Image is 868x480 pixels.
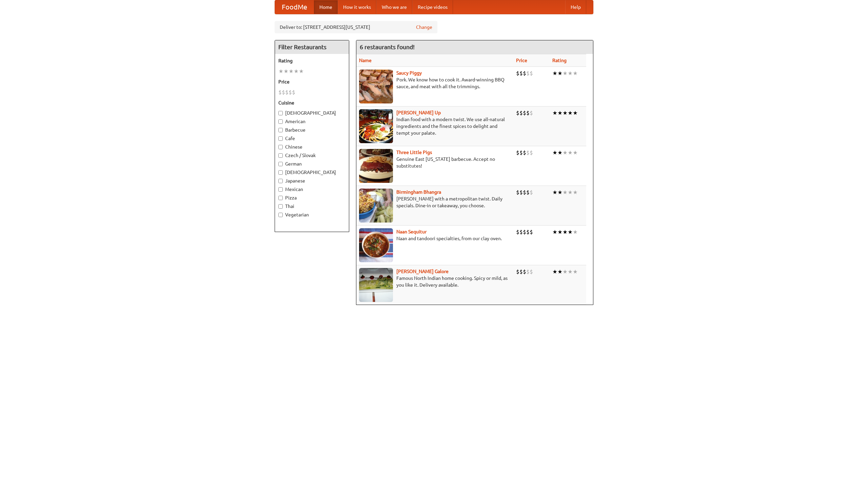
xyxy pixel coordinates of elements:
[568,228,573,236] li: ★
[396,229,427,234] a: Naan Sequitur
[416,24,432,31] a: Change
[526,70,530,77] li: $
[289,68,294,75] li: ★
[278,89,282,96] li: $
[285,89,289,96] li: $
[412,0,453,14] a: Recipe videos
[523,228,526,236] li: $
[557,70,563,77] li: ★
[278,136,283,141] input: Cafe
[278,160,346,167] label: German
[523,189,526,196] li: $
[552,149,557,156] li: ★
[516,149,519,156] li: $
[573,70,578,77] li: ★
[530,189,533,196] li: $
[523,109,526,117] li: $
[278,213,283,217] input: Vegetarian
[359,76,511,90] p: Pork. We know how to cook it. Award-winning BBQ sauce, and meat with all the trimmings.
[516,109,519,117] li: $
[278,196,283,200] input: Pizza
[275,40,349,54] h4: Filter Restaurants
[359,149,393,183] img: littlepigs.jpg
[278,145,283,149] input: Chinese
[565,0,586,14] a: Help
[516,228,519,236] li: $
[530,70,533,77] li: $
[519,228,523,236] li: $
[563,149,568,156] li: ★
[396,110,441,115] a: [PERSON_NAME] Up
[568,268,573,275] li: ★
[519,189,523,196] li: $
[519,70,523,77] li: $
[359,58,372,63] a: Name
[396,269,449,274] b: [PERSON_NAME] Galore
[278,135,346,142] label: Cafe
[526,228,530,236] li: $
[278,99,346,106] h5: Cuisine
[563,228,568,236] li: ★
[292,89,295,96] li: $
[573,109,578,117] li: ★
[278,162,283,166] input: German
[552,189,557,196] li: ★
[278,119,283,124] input: American
[516,70,519,77] li: $
[396,150,432,155] a: Three Little Pigs
[278,186,346,193] label: Mexican
[278,203,346,210] label: Thai
[278,57,346,64] h5: Rating
[278,111,283,115] input: [DEMOGRAPHIC_DATA]
[568,109,573,117] li: ★
[563,268,568,275] li: ★
[396,189,441,195] b: Birmingham Bhangra
[278,127,346,133] label: Barbecue
[359,235,511,242] p: Naan and tandoori specialties, from our clay oven.
[396,70,422,76] a: Saucy Piggy
[278,68,283,75] li: ★
[359,275,511,288] p: Famous North Indian home cooking. Spicy or mild, as you like it. Delivery available.
[278,110,346,116] label: [DEMOGRAPHIC_DATA]
[519,268,523,275] li: $
[338,0,376,14] a: How it works
[278,177,346,184] label: Japanese
[523,70,526,77] li: $
[519,149,523,156] li: $
[573,189,578,196] li: ★
[278,187,283,192] input: Mexican
[523,149,526,156] li: $
[278,153,283,158] input: Czech / Slovak
[299,68,304,75] li: ★
[526,268,530,275] li: $
[278,128,283,132] input: Barbecue
[359,228,393,262] img: naansequitur.jpg
[278,170,283,175] input: [DEMOGRAPHIC_DATA]
[563,70,568,77] li: ★
[278,143,346,150] label: Chinese
[278,179,283,183] input: Japanese
[573,228,578,236] li: ★
[359,116,511,136] p: Indian food with a modern twist. We use all-natural ingredients and the finest spices to delight ...
[359,70,393,103] img: saucy.jpg
[563,109,568,117] li: ★
[359,195,511,209] p: [PERSON_NAME] with a metropolitan twist. Daily specials. Dine-in or takeaway, you choose.
[278,118,346,125] label: American
[294,68,299,75] li: ★
[278,211,346,218] label: Vegetarian
[275,21,437,33] div: Deliver to: [STREET_ADDRESS][US_STATE]
[275,0,314,14] a: FoodMe
[557,228,563,236] li: ★
[526,109,530,117] li: $
[278,204,283,209] input: Thai
[516,268,519,275] li: $
[278,152,346,159] label: Czech / Slovak
[278,78,346,85] h5: Price
[557,189,563,196] li: ★
[552,109,557,117] li: ★
[359,189,393,223] img: bhangra.jpg
[283,68,289,75] li: ★
[552,70,557,77] li: ★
